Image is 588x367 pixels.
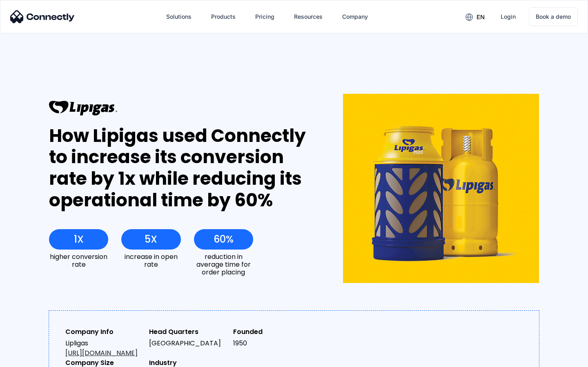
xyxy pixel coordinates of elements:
div: Company [342,11,368,22]
div: Products [205,7,242,27]
div: Company Info [65,327,143,337]
div: Login [501,11,516,22]
div: 1X [74,234,84,245]
a: Login [494,7,522,27]
ul: Language list [16,353,49,364]
div: en [477,11,485,23]
div: 1950 [233,338,310,348]
div: Lipligas [65,338,143,358]
div: Pricing [255,11,274,22]
a: [URL][DOMAIN_NAME] [65,348,138,358]
div: Solutions [160,7,198,27]
div: reduction in average time for order placing [194,253,253,276]
div: [GEOGRAPHIC_DATA] [149,338,226,348]
img: Connectly Logo [10,10,75,23]
div: increase in open rate [121,253,180,268]
div: higher conversion rate [49,253,108,268]
div: Head Quarters [149,327,226,337]
div: Resources [287,7,329,27]
div: Resources [294,11,323,22]
a: Pricing [249,7,281,27]
div: Solutions [166,11,192,22]
div: 60% [214,234,234,245]
div: Company [336,7,374,27]
div: 5X [145,234,157,245]
div: Products [211,11,236,22]
div: Founded [233,327,310,337]
a: Book a demo [529,7,578,26]
aside: Language selected: English [8,353,49,364]
div: How Lipigas used Connectly to increase its conversion rate by 1x while reducing its operational t... [49,125,313,211]
div: en [459,11,491,23]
